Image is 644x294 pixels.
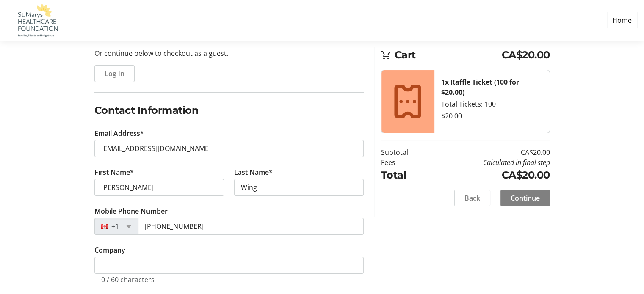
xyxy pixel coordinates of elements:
td: CA$20.00 [430,147,550,157]
tr-character-limit: 0 / 60 characters [101,275,155,284]
label: Mobile Phone Number [94,206,168,216]
p: Or continue below to checkout as a guest. [94,48,364,58]
span: Log In [105,69,124,79]
h2: Contact Information [94,103,364,118]
td: Subtotal [381,147,430,157]
label: Email Address* [94,128,144,138]
button: Log In [94,65,135,82]
button: Continue [500,190,550,206]
span: CA$20.00 [502,47,550,63]
span: Cart [395,47,502,63]
td: Calculated in final step [430,157,550,168]
td: Total [381,168,430,183]
div: Total Tickets: 100 [441,99,543,109]
div: $20.00 [441,111,543,121]
td: Fees [381,157,430,168]
strong: 1x Raffle Ticket (100 for $20.00) [441,77,519,97]
td: CA$20.00 [430,168,550,183]
img: St. Marys Healthcare Foundation's Logo [7,3,67,37]
label: First Name* [94,167,134,177]
a: Home [607,12,637,28]
span: Continue [511,193,540,203]
label: Company [94,245,125,255]
span: Back [464,193,480,203]
label: Last Name* [234,167,273,177]
button: Back [454,190,490,206]
input: (506) 234-5678 [138,218,364,235]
